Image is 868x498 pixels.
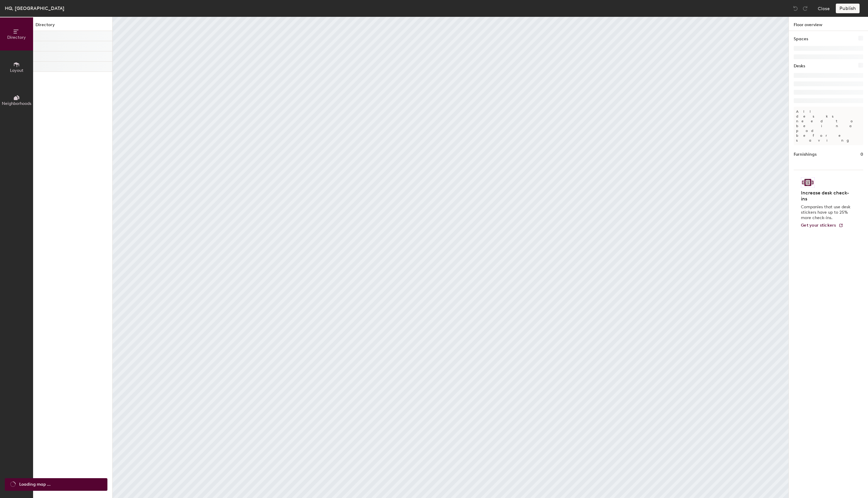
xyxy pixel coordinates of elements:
[33,22,112,31] h1: Directory
[113,17,789,498] canvas: Map
[794,63,805,69] h1: Desks
[801,190,852,202] h4: Increase desk check-ins
[2,101,31,106] span: Neighborhoods
[789,17,868,31] h1: Floor overview
[5,5,64,12] div: HQ, [GEOGRAPHIC_DATA]
[794,107,863,145] p: All desks need to be in a pod before saving
[19,481,51,488] span: Loading map ...
[801,223,836,228] span: Get your stickers
[818,4,830,13] button: Close
[802,5,808,11] img: Redo
[801,177,815,188] img: Sticker logo
[801,204,852,221] p: Companies that use desk stickers have up to 25% more check-ins.
[801,223,843,228] a: Get your stickers
[794,36,808,42] h1: Spaces
[7,35,26,40] span: Directory
[794,151,817,158] h1: Furnishings
[860,151,863,158] h1: 0
[792,5,798,11] img: Undo
[10,68,23,73] span: Layout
